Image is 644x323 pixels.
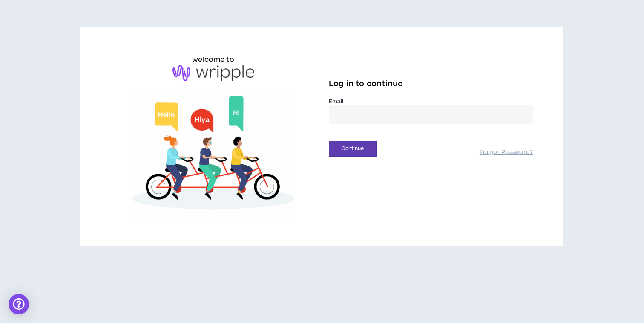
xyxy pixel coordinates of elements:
[329,141,377,157] button: Continue
[192,55,234,65] h6: welcome to
[172,65,254,81] img: logo-brand.png
[111,90,315,219] img: Welcome to Wripple
[480,148,533,157] a: Forgot Password?
[329,98,533,105] label: Email
[9,294,29,314] div: Open Intercom Messenger
[329,79,403,89] span: Log in to continue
